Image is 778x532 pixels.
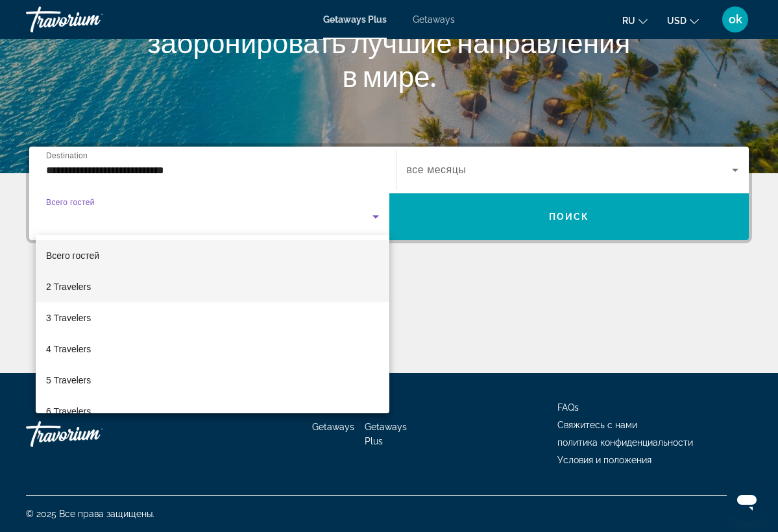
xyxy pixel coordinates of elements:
span: 5 Travelers [46,372,91,388]
span: 6 Travelers [46,404,91,419]
span: Всего гостей [46,250,99,261]
span: 2 Travelers [46,279,91,295]
iframe: Schaltfläche zum Öffnen des Messaging-Fensters [726,480,768,522]
span: 4 Travelers [46,341,91,357]
span: 3 Travelers [46,310,91,326]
